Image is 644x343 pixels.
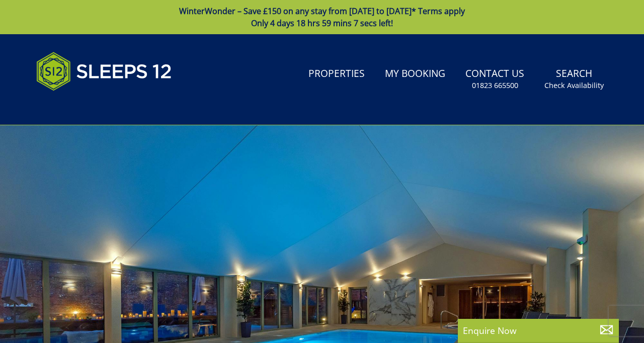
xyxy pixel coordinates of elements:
p: Enquire Now [463,324,614,337]
iframe: Customer reviews powered by Trustpilot [31,103,137,111]
a: Properties [304,63,369,85]
a: SearchCheck Availability [540,63,608,96]
a: My Booking [381,63,449,85]
span: Only 4 days 18 hrs 59 mins 7 secs left! [251,18,393,29]
img: Sleeps 12 [36,46,172,97]
small: 01823 665500 [472,80,518,91]
a: Contact Us01823 665500 [461,63,528,96]
small: Check Availability [544,80,604,91]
